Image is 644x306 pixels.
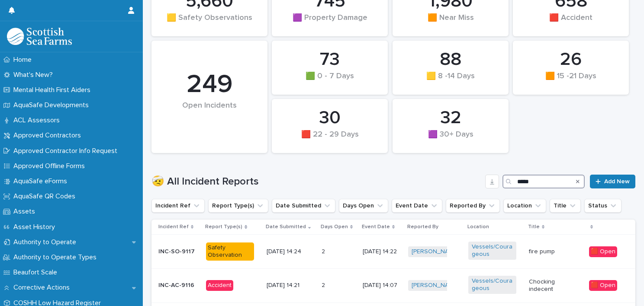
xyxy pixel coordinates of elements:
[467,222,489,232] p: Location
[407,49,494,70] div: 88
[287,49,373,70] div: 73
[407,107,494,129] div: 32
[206,280,233,291] div: Accident
[266,222,306,232] p: Date Submitted
[412,282,459,289] a: [PERSON_NAME]
[528,49,614,70] div: 26
[472,243,513,258] a: Vessels/Courageous
[267,248,315,255] p: [DATE] 14:24
[158,222,189,232] p: Incident Ref
[10,207,42,216] p: Assets
[10,147,124,155] p: Approved Contractor Info Request
[10,116,67,124] p: ACL Assessors
[10,223,62,231] p: Asset History
[151,268,635,303] tr: INC-AC-9116Accident[DATE] 14:2122 [DATE] 14:07[PERSON_NAME] Vessels/Courageous Chocking indecent🟥...
[10,131,88,140] p: Approved Contractors
[10,284,77,292] p: Corrective Actions
[407,13,494,32] div: 🟧 Near Miss
[446,199,500,213] button: Reported By
[10,101,96,109] p: AquaSafe Developments
[529,278,577,293] p: Chocking indecent
[287,130,373,148] div: 🟥 22 - 29 Days
[589,280,617,291] div: 🟥 Open
[10,162,92,170] p: Approved Offline Forms
[550,199,581,213] button: Title
[10,238,83,246] p: Authority to Operate
[362,222,390,232] p: Event Date
[10,71,60,79] p: What's New?
[322,246,327,255] p: 2
[205,222,242,232] p: Report Type(s)
[529,248,577,255] p: fire pump
[166,69,253,100] div: 249
[166,13,253,32] div: 🟨 Safety Observations
[7,28,72,45] img: bPIBxiqnSb2ggTQWdOVV
[392,199,442,213] button: Event Date
[407,130,494,148] div: 🟪 30+ Days
[10,253,103,261] p: Authority to Operate Types
[151,199,205,213] button: Incident Ref
[589,246,617,257] div: 🟥 Open
[287,72,373,90] div: 🟩 0 - 7 Days
[158,248,199,255] p: INC-SO-9117
[472,277,513,292] a: Vessels/Courageous
[321,222,348,232] p: Days Open
[10,192,82,201] p: AquaSafe QR Codes
[206,242,254,261] div: Safety Observation
[407,72,494,90] div: 🟨 8 -14 Days
[412,248,459,255] a: [PERSON_NAME]
[604,178,630,185] span: Add New
[166,101,253,128] div: Open Incidents
[584,199,621,213] button: Status
[151,235,635,269] tr: INC-SO-9117Safety Observation[DATE] 14:2422 [DATE] 14:22[PERSON_NAME] Vessels/Courageous fire pum...
[287,107,373,129] div: 30
[528,72,614,90] div: 🟧 15 -21 Days
[363,282,401,289] p: [DATE] 14:07
[208,199,268,213] button: Report Type(s)
[590,175,635,188] a: Add New
[272,199,335,213] button: Date Submitted
[158,282,199,289] p: INC-AC-9116
[528,222,540,232] p: Title
[407,222,438,232] p: Reported By
[287,13,373,32] div: 🟪 Property Damage
[10,268,64,277] p: Beaufort Scale
[528,13,614,32] div: 🟥 Accident
[322,280,327,289] p: 2
[502,175,585,188] input: Search
[267,282,315,289] p: [DATE] 14:21
[10,56,39,64] p: Home
[363,248,401,255] p: [DATE] 14:22
[10,177,74,185] p: AquaSafe eForms
[151,175,482,188] h1: 🤕 All Incident Reports
[503,199,546,213] button: Location
[10,86,97,94] p: Mental Health First Aiders
[339,199,388,213] button: Days Open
